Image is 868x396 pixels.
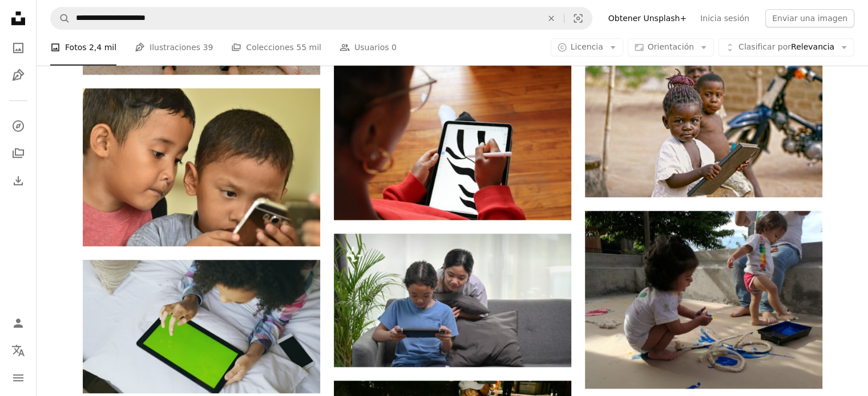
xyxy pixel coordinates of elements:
[7,169,30,192] a: Historial de descargas
[334,295,571,305] a: Joven asiática que mira a su hermana jugando en la sala de estar.
[51,7,70,29] button: Buscar en Unsplash
[564,7,592,29] button: Búsqueda visual
[135,30,213,66] a: Ilustraciones 39
[738,42,834,54] span: Relevancia
[7,7,30,32] a: Inicio — Unsplash
[7,339,30,362] button: Idioma
[7,312,30,334] a: Iniciar sesión / Registrarse
[83,162,320,172] a: Chico con camisa gris sosteniendo iPhone
[765,9,854,27] button: Enviar una imagen
[7,142,30,165] a: Colecciones
[571,43,603,52] span: Licencia
[83,88,320,246] img: Chico con camisa gris sosteniendo iPhone
[334,234,571,367] img: Joven asiática que mira a su hermana jugando en la sala de estar.
[340,30,397,66] a: Usuarios 0
[391,42,397,54] span: 0
[585,113,822,123] a: Muchacha sosteniendo un libro cerca de la motocicleta azul
[718,39,854,57] button: Clasificar porRelevancia
[203,42,213,54] span: 39
[83,260,320,393] img: Joven usando una tableta con pantalla verde.
[585,211,822,389] img: Chica con camiseta blanca sentada en la arena durante el día
[83,321,320,332] a: Joven usando una tableta con pantalla verde.
[648,43,694,52] span: Orientación
[628,39,714,57] button: Orientación
[231,30,321,66] a: Colecciones 55 mil
[585,294,822,304] a: Chica con camiseta blanca sentada en la arena durante el día
[551,39,623,57] button: Licencia
[50,7,592,30] form: Encuentra imágenes en todo el sitio
[539,7,564,29] button: Borrar
[738,43,791,52] span: Clasificar por
[334,62,571,220] img: Una mujer está usando una tableta con un patrón de cebra
[601,9,693,27] a: Obtener Unsplash+
[7,64,30,87] a: Ilustraciones
[585,39,822,197] img: Muchacha sosteniendo un libro cerca de la motocicleta azul
[693,9,756,27] a: Inicia sesión
[334,136,571,146] a: Una mujer está usando una tableta con un patrón de cebra
[7,366,30,389] button: Menú
[7,36,30,59] a: Fotos
[296,42,321,54] span: 55 mil
[7,115,30,137] a: Explorar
